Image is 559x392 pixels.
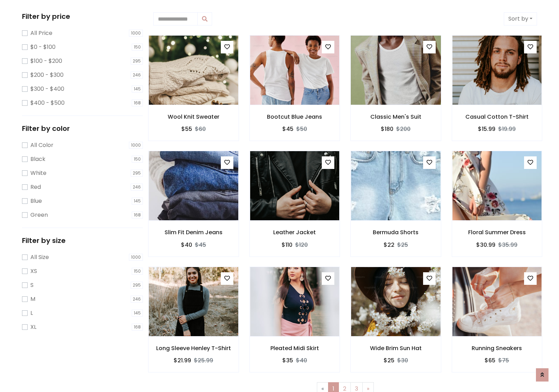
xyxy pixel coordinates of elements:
span: 246 [131,184,143,191]
span: 295 [131,58,143,65]
h6: $180 [381,126,393,132]
label: $200 - $300 [30,71,64,79]
del: $120 [295,241,308,249]
span: 145 [132,198,143,205]
label: Green [30,211,48,219]
del: $45 [195,241,206,249]
h6: $40 [181,242,192,248]
span: 1000 [129,142,143,149]
label: All Size [30,253,49,261]
h6: Floral Summer Dress [452,229,542,236]
span: 145 [132,310,143,317]
label: $100 - $200 [30,57,62,65]
span: 295 [131,170,143,177]
h6: Slim Fit Denim Jeans [148,229,239,236]
h5: Filter by price [22,12,143,21]
h6: $21.99 [174,357,191,364]
del: $30 [397,356,408,364]
h6: $35 [282,357,293,364]
span: 150 [132,268,143,275]
del: $25 [397,241,408,249]
span: 150 [132,156,143,163]
label: M [30,295,35,303]
label: $0 - $100 [30,43,56,51]
h5: Filter by color [22,124,143,133]
span: 246 [131,72,143,79]
del: $50 [296,125,307,133]
span: 1000 [129,254,143,261]
h6: Casual Cotton T-Shirt [452,113,542,120]
h6: Long Sleeve Henley T-Shirt [148,345,239,352]
h6: Leather Jacket [250,229,340,236]
h5: Filter by size [22,236,143,245]
h6: Wool Knit Sweater [148,113,239,120]
span: 145 [132,86,143,93]
label: All Price [30,29,52,37]
h6: $15.99 [478,126,495,132]
h6: Running Sneakers [452,345,542,352]
label: L [30,309,33,317]
h6: Pleated Midi Skirt [250,345,340,352]
h6: Bootcut Blue Jeans [250,113,340,120]
span: 168 [132,212,143,219]
h6: $25 [384,357,394,364]
label: S [30,281,34,289]
label: $300 - $400 [30,85,64,93]
del: $25.99 [194,356,213,364]
span: 1000 [129,30,143,37]
h6: $30.99 [476,242,495,248]
label: All Color [30,141,53,149]
h6: $110 [282,242,292,248]
span: 246 [131,296,143,303]
label: XS [30,267,37,275]
h6: Wide Brim Sun Hat [351,345,441,352]
label: Black [30,155,45,163]
del: $200 [396,125,411,133]
del: $40 [296,356,307,364]
h6: $45 [282,126,293,132]
h6: Classic Men's Suit [351,113,441,120]
label: Blue [30,197,42,205]
span: 150 [132,44,143,51]
del: $60 [195,125,206,133]
label: Red [30,183,41,191]
span: 295 [131,282,143,289]
span: 168 [132,99,143,106]
h6: $65 [485,357,495,364]
del: $75 [498,356,509,364]
label: XL [30,323,36,331]
h6: $22 [384,242,394,248]
h6: Bermuda Shorts [351,229,441,236]
del: $35.99 [498,241,517,249]
span: 168 [132,324,143,331]
button: Sort by [504,12,537,25]
del: $19.99 [498,125,516,133]
label: White [30,169,46,177]
h6: $55 [181,126,192,132]
label: $400 - $500 [30,99,65,107]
